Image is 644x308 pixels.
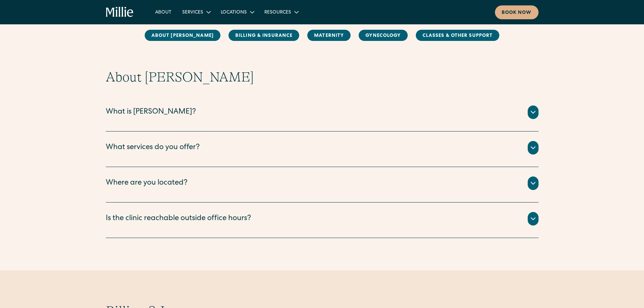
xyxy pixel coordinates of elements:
div: Is the clinic reachable outside office hours? [106,213,251,224]
a: Gynecology [359,30,407,41]
a: Classes & Other Support [416,30,500,41]
a: Billing & Insurance [229,30,299,41]
a: MAternity [307,30,351,41]
div: Services [182,9,203,16]
div: Where are you located? [106,178,188,189]
h2: About [PERSON_NAME] [106,69,539,85]
div: Resources [264,9,291,16]
div: Resources [259,6,303,18]
div: Locations [221,9,247,16]
div: Locations [215,6,259,18]
div: What is [PERSON_NAME]? [106,107,196,118]
a: About [150,6,177,18]
a: About [PERSON_NAME] [145,30,220,41]
a: home [106,7,134,18]
div: What services do you offer? [106,142,200,153]
a: Book now [495,5,539,19]
div: Services [177,6,215,18]
div: Book now [502,9,532,17]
